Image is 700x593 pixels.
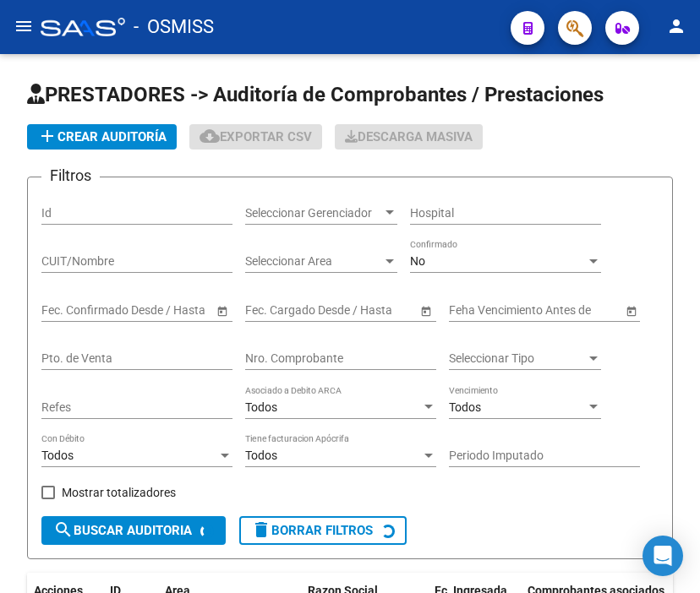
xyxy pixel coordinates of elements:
mat-icon: menu [14,16,34,36]
button: Descarga Masiva [335,124,483,150]
app-download-masive: Descarga masiva de comprobantes (adjuntos) [335,124,483,150]
div: Open Intercom Messenger [643,536,683,576]
span: Exportar CSV [200,129,312,144]
mat-icon: person [666,16,686,36]
span: Todos [449,400,481,414]
span: Buscar Auditoria [53,523,192,538]
button: Open calendar [417,302,435,319]
mat-icon: add [37,126,57,146]
mat-icon: delete [251,520,271,540]
span: Todos [245,449,277,462]
input: Fecha inicio [245,303,307,318]
span: Crear Auditoría [37,129,167,144]
span: Borrar Filtros [251,523,373,538]
mat-icon: cloud_download [200,126,220,146]
button: Open calendar [622,302,640,319]
button: Exportar CSV [189,124,322,150]
input: Fecha fin [321,303,404,318]
h3: Filtros [41,164,100,188]
button: Borrar Filtros [239,516,407,545]
input: Fecha fin [118,303,200,318]
span: No [410,254,425,268]
span: Seleccionar Gerenciador [245,206,382,220]
span: Seleccionar Tipo [449,351,586,366]
input: Fecha inicio [41,303,103,318]
button: Crear Auditoría [27,124,177,150]
button: Open calendar [213,302,231,319]
span: Mostrar totalizadores [62,482,176,503]
span: Todos [41,449,74,462]
span: Descarga Masiva [345,129,473,144]
button: Buscar Auditoria [41,516,226,545]
span: - OSMISS [134,8,214,46]
span: Todos [245,400,277,414]
span: Seleccionar Area [245,254,382,269]
span: PRESTADORES -> Auditoría de Comprobantes / Prestaciones [27,83,604,106]
mat-icon: search [53,520,74,540]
